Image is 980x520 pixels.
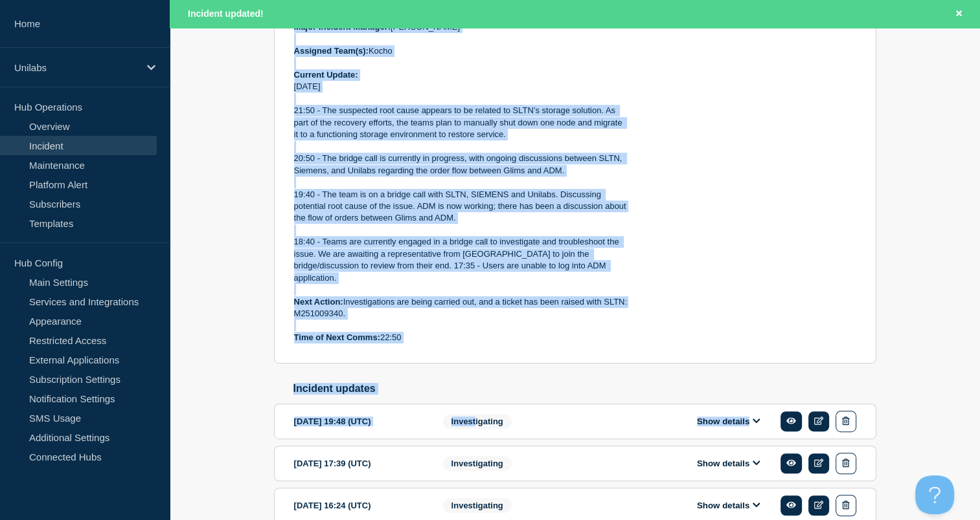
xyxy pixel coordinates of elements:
p: [DATE] [294,81,628,92]
p: 19:40 - The team is on a bridge call with SLTN, SIEMENS and Unilabs. Discussing potential root ca... [294,189,628,224]
p: 20:50 - The bridge call is currently in progress, with ongoing discussions between SLTN, Siemens,... [294,153,628,177]
strong: Assigned Team(s): [294,46,369,56]
strong: Next Action: [294,297,343,307]
p: 21:50 - The suspected root cause appears to be related to SLTN’s storage solution. As part of the... [294,105,628,140]
h2: Incident updates [293,383,876,395]
strong: Time of Next Comms: [294,332,380,342]
iframe: Help Scout Beacon - Open [915,475,954,514]
span: Investigating [443,498,512,513]
p: Investigations are being carried out, and a ticket has been raised with SLTN: M251009340. [294,296,628,320]
p: 22:50 [294,332,628,343]
span: Investigating [443,414,512,429]
div: [DATE] 17:39 (UTC) [294,453,424,474]
span: Investigating [443,456,512,471]
span: Incident updated! [188,8,264,19]
button: Show details [693,500,764,511]
button: Show details [693,416,764,427]
p: 18:40 - Teams are currently engaged in a bridge call to investigate and troubleshoot the issue. W... [294,236,628,284]
button: Close banner [951,6,967,21]
strong: Current Update: [294,70,358,80]
div: [DATE] 19:48 (UTC) [294,411,424,432]
div: [DATE] 16:24 (UTC) [294,495,424,516]
p: Unilabs [14,62,139,73]
button: Show details [693,458,764,469]
p: Kocho [294,45,628,57]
